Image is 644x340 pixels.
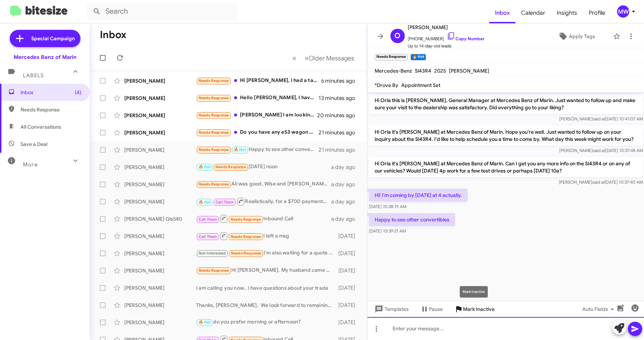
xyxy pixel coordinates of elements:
[196,197,331,206] div: Realistically, for a $700 payment, you would need to look at a car around $55k-60k.
[196,128,319,137] div: Do you have any e53 wagon coming in?
[124,112,196,119] div: [PERSON_NAME]
[449,303,500,316] button: Mark Inactive
[463,303,495,316] span: Mark Inactive
[331,215,361,222] div: a day ago
[551,3,583,23] span: Insights
[14,54,77,61] div: Mercedes Benz of Marin
[375,82,398,88] span: *Drove By
[124,198,196,205] div: [PERSON_NAME]
[336,284,361,291] div: [DATE]
[124,129,196,136] div: [PERSON_NAME]
[292,54,296,63] span: «
[288,51,301,65] button: Previous
[231,234,261,239] span: Needs Response
[199,251,226,256] span: Not-Interested
[369,189,468,202] p: Hi! I'm coming by [DATE] at 4 actually.
[559,148,643,153] span: [PERSON_NAME] [DATE] 10:37:48 AM
[199,268,229,273] span: Needs Response
[31,35,75,42] span: Special Campaign
[369,125,643,146] p: Hi Orla it's [PERSON_NAME] at Mercedes Benz of Marin. Hope you're well. Just wanted to follow up ...
[288,51,358,65] nav: Page navigation example
[124,302,196,309] div: [PERSON_NAME]
[196,318,336,326] div: do you prefer morning or afternoon?
[429,303,443,316] span: Pause
[375,54,408,60] small: Needs Response
[394,30,400,42] span: O
[611,5,636,18] button: MW
[617,5,629,18] div: MW
[318,112,361,119] div: 20 minutes ago
[124,250,196,257] div: [PERSON_NAME]
[124,267,196,274] div: [PERSON_NAME]
[336,302,361,309] div: [DATE]
[196,146,319,154] div: Happy to see other convertibles
[434,68,446,74] span: 2025
[196,163,331,171] div: [DATE] noon
[592,116,605,121] span: said at
[309,54,354,62] span: Older Messages
[305,54,309,63] span: »
[411,54,426,60] small: 🔥 Hot
[319,146,361,153] div: 21 minutes ago
[124,319,196,326] div: [PERSON_NAME]
[23,72,44,79] span: Labels
[196,249,336,257] div: I'm also waiting for a quote on a Bentley
[124,233,196,240] div: [PERSON_NAME]
[515,3,551,23] a: Calendar
[196,180,331,188] div: All was good, Wise and [PERSON_NAME] were great 👍
[100,29,126,41] h1: Inbox
[199,96,229,100] span: Needs Response
[20,123,61,130] span: All Conversations
[543,30,610,43] button: Apply Tags
[199,147,229,152] span: Needs Response
[415,68,431,74] span: Sl43R4
[447,36,485,41] a: Copy Number
[196,266,336,275] div: Hi [PERSON_NAME]. My husband came by [DATE] to check out the cars on the lot. We are interested i...
[216,200,234,205] span: Call Them
[196,284,336,291] div: I am calling you now.. I have questions about your trade
[460,286,488,298] div: Mark Inactive
[336,233,361,240] div: [DATE]
[196,302,336,309] div: Thanks, [PERSON_NAME]. We look forward to remaining in contact with you as you get closer to your...
[124,95,196,102] div: [PERSON_NAME]
[199,78,229,83] span: Needs Response
[373,303,409,316] span: Templates
[592,148,605,153] span: said at
[199,217,217,222] span: Call Them
[583,3,611,23] a: Profile
[489,3,515,23] a: Inbox
[331,181,361,188] div: a day ago
[199,234,217,239] span: Call Them
[23,161,38,168] span: More
[408,42,485,50] span: Up to 14-day-old leads
[331,164,361,171] div: a day ago
[569,30,595,43] span: Apply Tags
[196,77,321,85] div: Hi [PERSON_NAME], I had a talk with [PERSON_NAME] your sales person couple of months ego, I found...
[196,94,319,102] div: Hello [PERSON_NAME], I have written [PERSON_NAME] but not heard back from him. We are interested ...
[367,303,414,316] button: Templates
[401,82,440,88] span: Appointment Set
[216,165,246,169] span: Needs Response
[199,130,229,135] span: Needs Response
[87,3,238,20] input: Search
[199,200,211,205] span: 🔥 Hot
[369,94,643,114] p: Hi Orla this is [PERSON_NAME], General Manager at Mercedes Benz of Marin. Just wanted to follow u...
[576,303,622,316] button: Auto Fields
[408,23,485,32] span: [PERSON_NAME]
[319,95,361,102] div: 13 minutes ago
[124,164,196,171] div: [PERSON_NAME]
[234,147,246,152] span: 🔥 Hot
[331,198,361,205] div: a day ago
[336,267,361,274] div: [DATE]
[336,250,361,257] div: [DATE]
[231,251,261,256] span: Needs Response
[124,215,196,222] div: [PERSON_NAME] Gls580
[319,129,361,136] div: 21 minutes ago
[199,320,211,325] span: 🔥 Hot
[369,213,455,226] p: Happy to see other convertibles
[559,179,643,185] span: [PERSON_NAME] [DATE] 10:37:40 AM
[75,89,82,96] span: (4)
[196,231,336,240] div: I left a msg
